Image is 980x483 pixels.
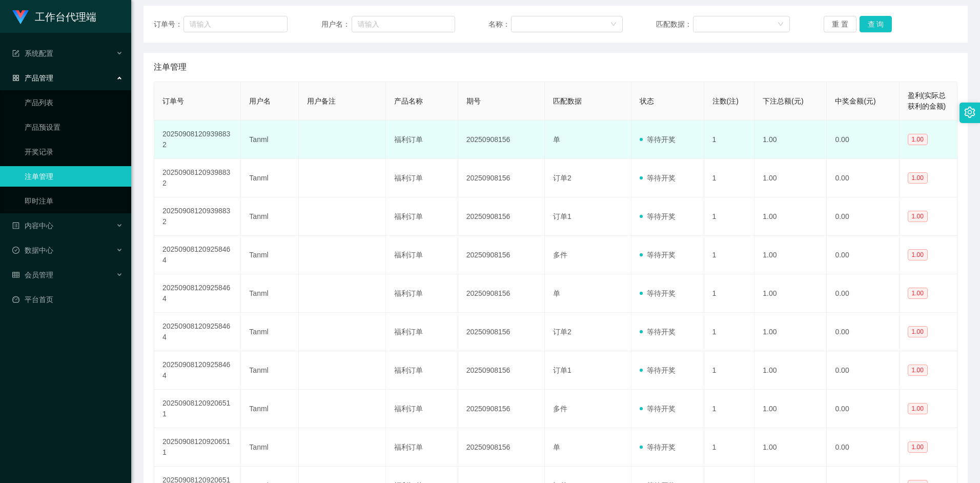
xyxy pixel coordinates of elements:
[860,16,892,32] button: 查 询
[386,120,458,159] td: 福利订单
[458,351,545,390] td: 20250908156
[908,172,928,184] span: 1.00
[249,97,271,105] span: 用户名
[386,428,458,467] td: 福利订单
[458,390,545,428] td: 20250908156
[754,120,827,159] td: 1.00
[704,159,755,197] td: 1
[386,236,458,274] td: 福利订单
[12,12,96,21] a: 工作台代理端
[154,159,241,197] td: 202509081209398832
[12,49,53,57] span: 系统配置
[307,97,336,105] span: 用户备注
[458,274,545,313] td: 20250908156
[35,1,96,33] h1: 工作台代理端
[754,390,827,428] td: 1.00
[154,351,241,390] td: 202509081209258464
[154,274,241,313] td: 202509081209258464
[458,236,545,274] td: 20250908156
[12,74,19,82] i: 图标: appstore-o
[827,120,899,159] td: 0.00
[458,428,545,467] td: 20250908156
[386,159,458,197] td: 福利订单
[12,246,53,254] span: 数据中心
[704,197,755,236] td: 1
[154,61,187,73] span: 注单管理
[754,197,827,236] td: 1.00
[712,97,739,105] span: 注数(注)
[553,366,571,374] span: 订单1
[640,251,676,259] span: 等待开奖
[610,21,617,28] i: 图标: down
[25,191,123,211] a: 即时注单
[754,428,827,467] td: 1.00
[827,313,899,351] td: 0.00
[908,211,928,222] span: 1.00
[827,390,899,428] td: 0.00
[241,197,299,236] td: Tanml
[827,274,899,313] td: 0.00
[824,16,856,32] button: 重 置
[827,197,899,236] td: 0.00
[640,289,676,297] span: 等待开奖
[458,120,545,159] td: 20250908156
[12,271,53,279] span: 会员管理
[704,351,755,390] td: 1
[12,10,29,25] img: logo.9652507e.png
[908,288,928,299] span: 1.00
[12,271,19,278] i: 图标: table
[763,97,803,105] span: 下注总额(元)
[553,405,567,413] span: 多件
[778,21,784,28] i: 图标: down
[154,19,183,30] span: 订单号：
[656,19,693,30] span: 匹配数据：
[386,197,458,236] td: 福利订单
[827,351,899,390] td: 0.00
[908,91,946,110] span: 盈利(实际总获利的金额)
[25,142,123,162] a: 开奖记录
[908,134,928,145] span: 1.00
[553,443,560,451] span: 单
[640,366,676,374] span: 等待开奖
[754,274,827,313] td: 1.00
[241,390,299,428] td: Tanml
[25,117,123,137] a: 产品预设置
[908,403,928,414] span: 1.00
[908,249,928,260] span: 1.00
[704,428,755,467] td: 1
[12,222,53,230] span: 内容中心
[241,120,299,159] td: Tanml
[241,313,299,351] td: Tanml
[964,107,975,118] i: 图标: setting
[704,390,755,428] td: 1
[386,390,458,428] td: 福利订单
[154,197,241,236] td: 202509081209398832
[12,289,123,310] a: 图标: dashboard平台首页
[754,236,827,274] td: 1.00
[458,159,545,197] td: 20250908156
[640,135,676,144] span: 等待开奖
[458,313,545,351] td: 20250908156
[908,365,928,376] span: 1.00
[704,274,755,313] td: 1
[241,159,299,197] td: Tanml
[827,428,899,467] td: 0.00
[488,19,511,30] span: 名称：
[352,16,455,32] input: 请输入
[553,135,560,144] span: 单
[827,159,899,197] td: 0.00
[704,120,755,159] td: 1
[241,236,299,274] td: Tanml
[162,97,184,105] span: 订单号
[183,16,288,32] input: 请输入
[553,212,571,220] span: 订单1
[394,97,423,105] span: 产品名称
[12,50,19,57] i: 图标: form
[154,120,241,159] td: 202509081209398832
[12,247,19,254] i: 图标: check-circle-o
[154,390,241,428] td: 202509081209206511
[553,174,571,182] span: 订单2
[640,174,676,182] span: 等待开奖
[458,197,545,236] td: 20250908156
[908,441,928,453] span: 1.00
